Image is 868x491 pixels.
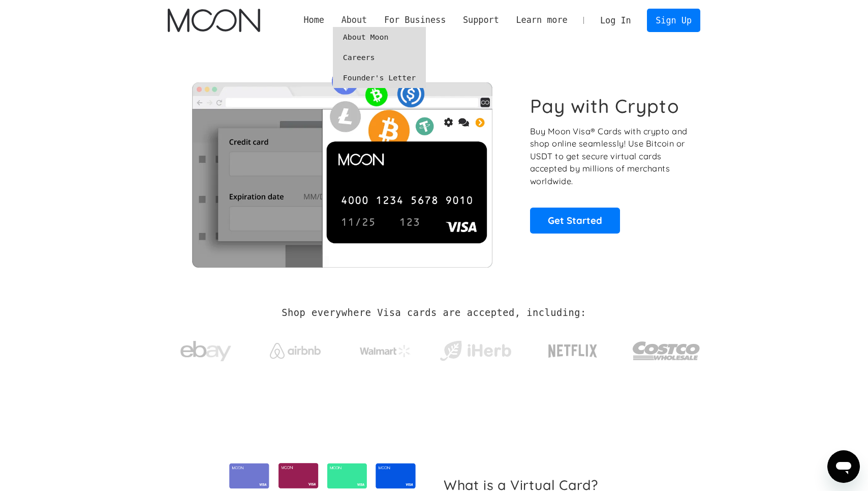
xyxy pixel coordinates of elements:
[632,322,700,375] a: Costco
[530,95,679,118] h1: Pay with Crypto
[438,338,513,364] img: iHerb
[632,332,700,370] img: Costco
[180,335,231,367] img: ebay
[592,9,639,32] a: Log In
[333,27,426,47] a: About Moon
[333,27,426,88] nav: About
[168,61,516,267] img: Moon Cards let you spend your crypto anywhere Visa is accepted.
[647,9,700,32] a: Sign Up
[333,47,426,68] a: Careers
[463,14,499,26] div: Support
[376,14,454,26] div: For Business
[258,333,333,364] a: Airbnb
[282,307,586,319] h2: Shop everywhere Visa cards are accepted, including:
[295,14,333,26] a: Home
[384,14,446,26] div: For Business
[348,335,423,362] a: Walmart
[270,343,321,359] img: Airbnb
[333,14,376,26] div: About
[547,338,598,364] img: Netflix
[530,125,689,188] p: Buy Moon Visa® Cards with crypto and shop online seamlessly! Use Bitcoin or USDT to get secure vi...
[827,450,860,483] iframe: Button to launch messaging window
[168,9,260,32] a: home
[168,325,243,372] a: ebay
[438,328,513,369] a: iHerb
[508,14,576,26] div: Learn more
[360,345,411,357] img: Walmart
[333,68,426,88] a: Founder's Letter
[530,208,620,233] a: Get Started
[528,328,618,369] a: Netflix
[168,9,260,32] img: Moon Logo
[342,14,367,26] div: About
[516,14,567,26] div: Learn more
[454,14,507,26] div: Support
